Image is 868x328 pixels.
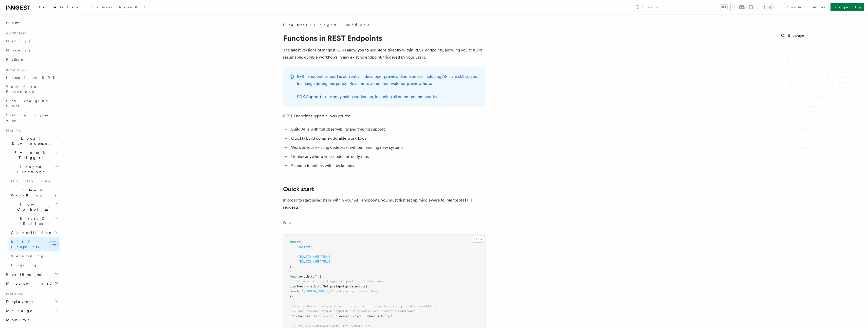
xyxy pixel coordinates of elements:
[116,2,149,14] a: AgentKit
[789,145,818,150] span: Roadmap
[314,22,369,27] a: Inngest Functions
[38,5,79,9] span: Documentation
[4,129,21,133] span: Features
[9,186,60,200] button: Steps & Workflows
[787,143,858,152] a: Roadmap
[6,85,36,94] span: Your first Functions
[4,96,60,111] a: Leveraging Steps
[4,164,55,174] span: Inngest Functions
[9,228,60,237] button: Cancellation
[85,5,113,9] span: Examples
[328,289,330,293] span: ,
[283,186,314,193] a: Quick start
[9,200,60,214] button: Flow Controlnew
[6,39,30,43] span: Next.js
[290,153,486,160] li: Deploy anywhere your code currently runs
[318,314,332,318] span: "/users"
[9,202,56,212] span: Flow Control
[82,2,116,14] a: Examples
[4,46,60,55] a: Node.js
[4,150,55,160] span: Events & Triggers
[4,148,60,162] button: Events & Triggers
[4,317,30,322] span: Monitor
[4,315,60,324] button: Monitor
[290,126,486,133] li: Build APIs with full observability and tracing support
[289,314,298,318] span: http.
[314,275,321,278] span: () {
[786,118,823,123] span: Limitations
[9,216,55,226] span: Errors & Retries
[300,240,302,244] span: (
[6,20,20,25] span: Home
[783,43,858,53] span: Functions in REST Endpoints
[11,254,44,258] span: Versioning
[786,57,820,62] span: Quick start
[4,176,60,270] div: Inngest Functions
[4,68,28,72] span: Inngest tour
[4,281,52,286] span: Middleware
[332,285,367,288] span: (stephttp.SetupOpts{
[283,113,486,120] p: REST Endpoint support allows you to:
[289,285,304,288] span: provider
[293,304,437,308] span: // provider allows you to wrap individual http handlers via `provider.servehttp`,
[4,55,60,64] a: Python
[4,82,60,96] a: Your first Functions
[119,5,145,9] span: AgentKit
[41,207,49,212] span: new
[9,214,60,228] button: Errors & Retries
[289,240,300,244] span: import
[283,33,486,43] h1: Functions in REST Endpoints
[9,188,57,198] span: Steps & Workflows
[6,99,49,108] span: Leveraging Steps
[4,299,33,304] span: Deployment
[352,314,367,318] span: ServeHTTP
[786,127,815,132] span: Roadmap
[316,314,318,318] span: (
[4,270,60,279] button: Realtimenew
[784,116,858,125] a: Limitations
[787,134,858,143] a: Coming soon
[4,279,60,288] button: Middleware
[720,5,727,10] kbd: ⌘K
[9,176,60,186] a: Overview
[297,260,332,263] span: "[DOMAIN_NAME][URL]"
[9,251,60,261] a: Versioning
[762,4,774,10] button: Toggle dark mode
[4,297,60,306] button: Deployment
[302,289,328,293] span: "[DOMAIN_NAME]"
[4,272,42,277] span: Realtime
[34,272,42,277] span: new
[283,22,307,27] span: Features
[290,135,486,142] li: Quickly build complex durable workflows
[289,275,297,278] span: func
[330,289,380,293] span: // add your api domain here.
[11,263,37,267] span: Logging
[786,94,826,99] span: SDK Support
[784,125,858,134] a: Roadmap
[11,179,63,183] span: Overview
[4,162,60,176] button: Inngest Functions
[9,230,53,235] span: Cancellation
[332,314,352,318] span: , provider.
[298,275,314,278] span: setuphttp
[4,136,55,146] span: Local Development
[786,66,851,71] span: How it works
[789,136,828,141] span: Coming soon
[4,292,23,296] span: Platform
[789,75,858,90] span: Switching REST Endpoints from sync to async
[387,81,431,86] a: developer preview here
[297,94,321,99] a: SDK Support
[323,285,332,288] span: Setup
[293,309,417,313] span: // and provides stdlib-compatible middleware via `provider.middleware`
[4,18,60,27] a: Home
[298,314,316,318] span: HandleFunc
[11,240,39,249] span: REST Endpoints
[6,76,59,80] span: Install the SDK
[784,64,858,73] a: How it works
[6,57,25,61] span: Python
[4,306,60,315] button: Manage
[4,37,60,46] a: Next.js
[781,41,858,55] a: Functions in REST Endpoints
[4,134,60,148] button: Local Development
[297,280,383,283] span: // provider adds inngest support to http handlers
